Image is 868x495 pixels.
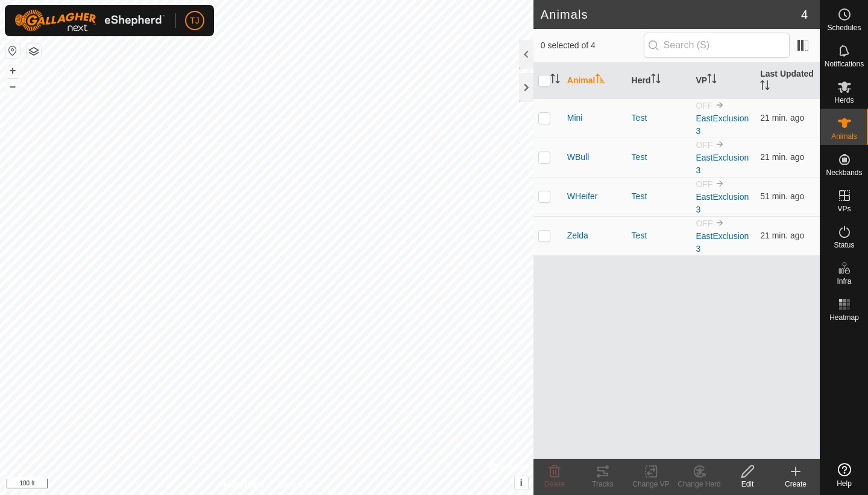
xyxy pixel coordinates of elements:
span: OFF [696,219,712,228]
th: Herd [627,63,691,99]
a: Contact Us [278,479,314,490]
input: Search (S) [644,33,790,58]
span: Schedules [827,24,861,31]
span: WBull [567,151,590,164]
span: Herds [834,97,854,104]
span: WHeifer [567,190,598,203]
span: Zelda [567,229,588,242]
th: Last Updated [755,63,820,99]
span: 0 selected of 4 [541,39,644,52]
span: i [520,477,523,488]
h2: Animals [541,7,801,22]
a: EastExclusion3 [696,192,749,214]
div: Test [632,190,687,203]
a: EastExclusion3 [696,153,749,175]
div: Edit [723,479,772,490]
p-sorticon: Activate to sort [651,75,661,85]
span: Sep 24, 2025 at 11:00 AM [760,231,804,240]
th: Animal [562,63,627,99]
div: Change VP [627,479,675,490]
span: OFF [696,179,712,189]
span: OFF [696,101,712,110]
p-sorticon: Activate to sort [596,75,605,85]
div: Create [772,479,820,490]
span: TJ [190,14,200,27]
span: Heatmap [829,314,859,321]
a: Privacy Policy [219,479,264,490]
span: Sep 24, 2025 at 10:30 AM [760,191,804,201]
a: EastExclusion3 [696,113,749,136]
span: 4 [801,5,808,24]
img: Gallagher Logo [14,10,165,31]
span: Infra [837,278,851,285]
span: Sep 24, 2025 at 11:00 AM [760,152,804,162]
div: Tracks [579,479,627,490]
span: Status [834,241,854,249]
span: Neckbands [826,169,862,176]
img: to [715,100,725,110]
span: VPs [837,205,851,212]
p-sorticon: Activate to sort [550,75,560,85]
button: i [515,476,528,490]
img: to [715,179,725,188]
button: + [5,63,20,78]
th: VP [691,63,755,99]
a: EastExclusion3 [696,231,749,254]
img: to [715,139,725,149]
span: Delete [544,480,565,488]
span: Help [837,480,852,487]
p-sorticon: Activate to sort [707,75,717,85]
div: Test [632,151,687,164]
span: Notifications [825,60,864,68]
button: – [5,79,20,94]
a: Help [820,458,868,492]
button: Map Layers [27,44,41,59]
div: Test [632,112,687,124]
img: to [715,218,725,228]
div: Change Herd [675,479,723,490]
span: Mini [567,112,583,124]
button: Reset Map [5,43,20,58]
span: Sep 24, 2025 at 11:00 AM [760,113,804,123]
p-sorticon: Activate to sort [760,82,770,92]
span: OFF [696,140,712,150]
div: Test [632,229,687,242]
span: Animals [831,133,857,140]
